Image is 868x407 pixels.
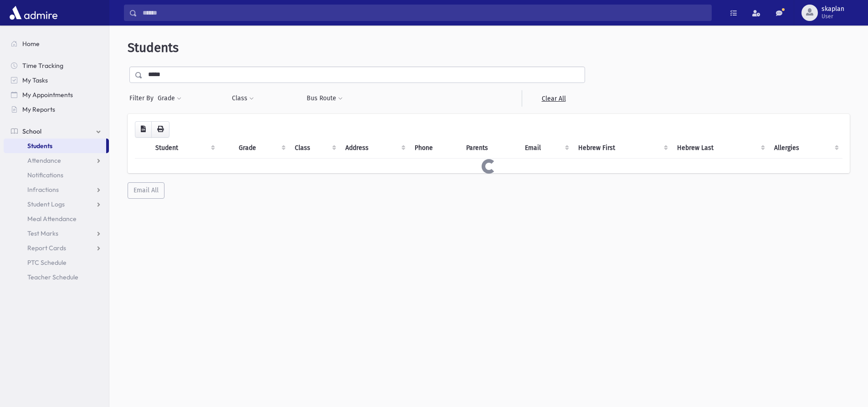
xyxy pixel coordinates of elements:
[135,121,152,138] button: CSV
[27,215,77,223] span: Meal Attendance
[151,121,169,138] button: Print
[27,142,52,150] span: Students
[157,90,182,107] button: Grade
[4,168,109,182] a: Notifications
[233,138,289,159] th: Grade
[672,138,769,159] th: Hebrew Last
[22,105,55,113] span: My Reports
[128,182,164,199] button: Email All
[769,138,842,159] th: Allergies
[822,13,844,20] span: User
[4,139,106,153] a: Students
[128,40,179,55] span: Students
[150,138,219,159] th: Student
[27,244,66,252] span: Report Cards
[4,124,109,139] a: School
[4,73,109,88] a: My Tasks
[822,5,844,13] span: skaplan
[22,40,40,48] span: Home
[22,62,63,70] span: Time Tracking
[4,88,109,102] a: My Appointments
[27,229,58,237] span: Test Marks
[4,58,109,73] a: Time Tracking
[22,91,73,99] span: My Appointments
[27,200,65,208] span: Student Logs
[4,197,109,211] a: Student Logs
[27,156,61,165] span: Attendance
[27,171,63,179] span: Notifications
[4,36,109,51] a: Home
[4,153,109,168] a: Attendance
[461,138,519,159] th: Parents
[4,211,109,226] a: Meal Attendance
[231,90,254,107] button: Class
[27,273,78,281] span: Teacher Schedule
[4,102,109,117] a: My Reports
[4,182,109,197] a: Infractions
[409,138,461,159] th: Phone
[289,138,340,159] th: Class
[22,127,41,135] span: School
[129,93,157,103] span: Filter By
[137,5,711,21] input: Search
[306,90,343,107] button: Bus Route
[4,270,109,284] a: Teacher Schedule
[522,90,585,107] a: Clear All
[519,138,573,159] th: Email
[573,138,671,159] th: Hebrew First
[4,255,109,270] a: PTC Schedule
[4,226,109,241] a: Test Marks
[27,258,67,267] span: PTC Schedule
[7,4,60,22] img: AdmirePro
[22,76,48,84] span: My Tasks
[340,138,409,159] th: Address
[27,185,59,194] span: Infractions
[4,241,109,255] a: Report Cards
